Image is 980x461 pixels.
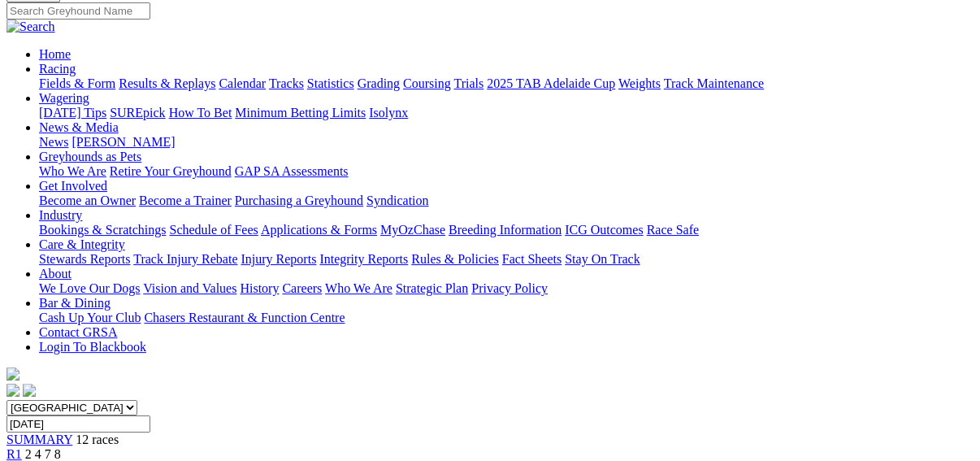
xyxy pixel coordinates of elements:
a: [PERSON_NAME] [72,135,175,149]
a: Calendar [219,76,266,90]
a: Who We Are [325,281,392,295]
a: About [39,267,72,281]
a: We Love Our Dogs [39,281,140,295]
a: Bar & Dining [39,296,111,310]
a: Schedule of Fees [169,223,258,237]
input: Select date [7,415,150,433]
div: Bar & Dining [39,311,973,325]
a: Weights [618,76,661,90]
a: Who We Are [39,164,106,178]
div: Get Involved [39,194,973,208]
div: News & Media [39,135,973,150]
a: GAP SA Assessments [235,164,349,178]
a: Integrity Reports [319,252,408,266]
input: Search [7,2,150,20]
div: Care & Integrity [39,252,973,267]
a: SUREpick [110,106,165,120]
img: facebook.svg [7,384,20,397]
a: Become a Trainer [139,194,232,207]
a: Strategic Plan [396,281,468,295]
a: Applications & Forms [261,223,377,237]
a: Rules & Policies [411,252,499,266]
a: Race Safe [646,223,698,237]
a: Become an Owner [39,194,136,207]
a: Wagering [39,91,89,105]
a: Racing [39,62,76,76]
a: Care & Integrity [39,237,125,251]
a: Cash Up Your Club [39,311,141,324]
a: ICG Outcomes [565,223,643,237]
a: Bookings & Scratchings [39,223,166,237]
a: 2025 TAB Adelaide Cup [487,76,615,90]
span: 12 races [76,433,119,446]
a: Syndication [366,194,428,207]
a: Stay On Track [565,252,640,266]
a: Results & Replays [119,76,215,90]
a: Careers [282,281,322,295]
a: News [39,135,68,149]
div: Wagering [39,106,973,120]
div: About [39,281,973,296]
a: MyOzChase [380,223,445,237]
a: Vision and Values [143,281,236,295]
a: Get Involved [39,179,107,193]
a: Isolynx [369,106,408,120]
a: Minimum Betting Limits [235,106,366,120]
a: History [240,281,279,295]
div: Industry [39,223,973,237]
div: Greyhounds as Pets [39,164,973,179]
a: News & Media [39,120,119,134]
a: R1 [7,447,22,461]
a: Injury Reports [241,252,316,266]
a: Stewards Reports [39,252,130,266]
a: SUMMARY [7,433,72,446]
a: Track Injury Rebate [133,252,237,266]
a: Fields & Form [39,76,115,90]
span: 2 4 7 8 [25,447,61,461]
a: Breeding Information [449,223,562,237]
a: Industry [39,208,82,222]
img: logo-grsa-white.png [7,367,20,381]
a: Coursing [403,76,451,90]
img: Search [7,20,55,34]
a: Track Maintenance [664,76,764,90]
a: How To Bet [169,106,232,120]
a: Purchasing a Greyhound [235,194,363,207]
a: Home [39,47,71,61]
a: Statistics [307,76,354,90]
a: Retire Your Greyhound [110,164,232,178]
a: Privacy Policy [471,281,548,295]
a: [DATE] Tips [39,106,106,120]
a: Trials [453,76,483,90]
a: Login To Blackbook [39,340,146,354]
a: Contact GRSA [39,325,117,339]
a: Tracks [269,76,304,90]
a: Chasers Restaurant & Function Centre [144,311,345,324]
div: Racing [39,76,973,91]
img: twitter.svg [23,384,36,397]
a: Fact Sheets [502,252,562,266]
a: Grading [358,76,400,90]
a: Greyhounds as Pets [39,150,141,163]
